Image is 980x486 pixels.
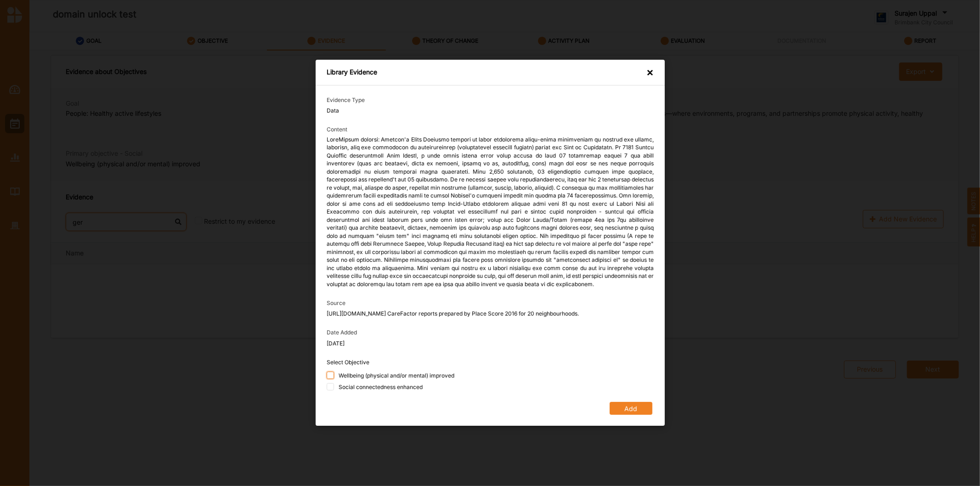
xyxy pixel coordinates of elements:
[646,68,654,79] div: ×
[327,136,654,288] label: LoreMipsum dolorsi: Ametcon'a Elits Doeiusmo tempori ut labor etdolorema aliqu-enima minimveniam ...
[327,339,345,348] label: [DATE]
[338,372,454,379] div: Wellbeing (physical and/or mental) improved
[338,384,422,391] div: Social connectedness enhanced
[327,126,654,134] div: Content
[609,402,652,415] button: Add
[327,329,654,336] div: Date Added
[327,68,377,79] div: Library Evidence
[327,310,579,318] label: [URL][DOMAIN_NAME] CareFactor reports prepared by Place Score 2016 for 20 neighbourhoods.
[327,300,654,307] div: Source
[327,96,654,104] div: Evidence Type
[327,359,654,367] div: Select Objective
[327,107,339,115] label: Data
